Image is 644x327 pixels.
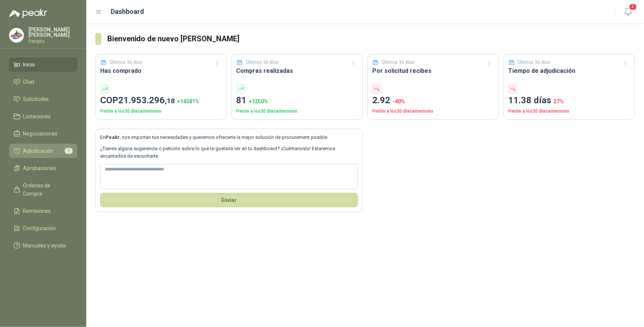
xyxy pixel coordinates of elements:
[372,66,494,75] h3: Por solicitud recibes
[246,59,278,66] p: Últimos 30 días
[629,3,637,11] span: 4
[393,98,405,104] span: -40 %
[177,98,199,104] span: + 14381 %
[23,112,51,121] span: Licitaciones
[65,148,73,154] span: 1
[29,27,77,38] p: [PERSON_NAME] [PERSON_NAME]
[23,207,51,215] span: Remisiones
[236,93,358,108] p: 81
[23,164,56,172] span: Aprobaciones
[100,145,358,160] p: ¿Tienes alguna sugerencia o petición sobre lo que te gustaría ver en tu dashboard? ¡Cuéntanoslo! ...
[621,5,635,19] button: 4
[29,39,77,44] p: Patojito
[518,59,551,66] p: Últimos 30 días
[110,59,143,66] p: Últimos 30 días
[9,28,24,42] img: Company Logo
[118,95,175,105] span: 21.953.296
[111,6,144,17] h1: Dashboard
[9,109,77,124] a: Licitaciones
[9,238,77,253] a: Manuales y ayuda
[23,241,66,250] span: Manuales y ayuda
[236,108,358,115] p: Frente a los 30 días anteriores
[105,134,120,140] b: Peakr
[9,75,77,89] a: Chat
[9,144,77,158] a: Adjudicación1
[9,57,77,72] a: Inicio
[372,93,494,108] p: 2.92
[23,95,49,103] span: Solicitudes
[100,66,222,75] h3: Has comprado
[9,221,77,235] a: Configuración
[249,98,268,104] span: + 1250 %
[100,93,222,108] p: COP
[9,9,47,18] img: Logo peakr
[9,92,77,106] a: Solicitudes
[236,66,358,75] h3: Compras realizadas
[382,59,415,66] p: Últimos 30 días
[23,224,56,232] span: Configuración
[100,108,222,115] p: Frente a los 30 días anteriores
[9,161,77,175] a: Aprobaciones
[23,181,70,198] span: Órdenes de Compra
[554,98,564,104] span: 27 %
[100,134,358,141] p: En , nos importan tus necesidades y queremos ofrecerte la mejor solución de procurement posible.
[23,147,54,155] span: Adjudicación
[509,93,630,108] p: 11.38 días
[23,60,35,69] span: Inicio
[165,96,175,105] span: ,18
[23,130,58,138] span: Negociaciones
[509,108,630,115] p: Frente a los 30 días anteriores
[23,78,35,86] span: Chat
[9,204,77,218] a: Remisiones
[509,66,630,75] h3: Tiempo de adjudicación
[107,33,635,45] h3: Bienvenido de nuevo [PERSON_NAME]
[100,193,358,207] button: Envíar
[372,108,494,115] p: Frente a los 30 días anteriores
[9,178,77,201] a: Órdenes de Compra
[9,127,77,141] a: Negociaciones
